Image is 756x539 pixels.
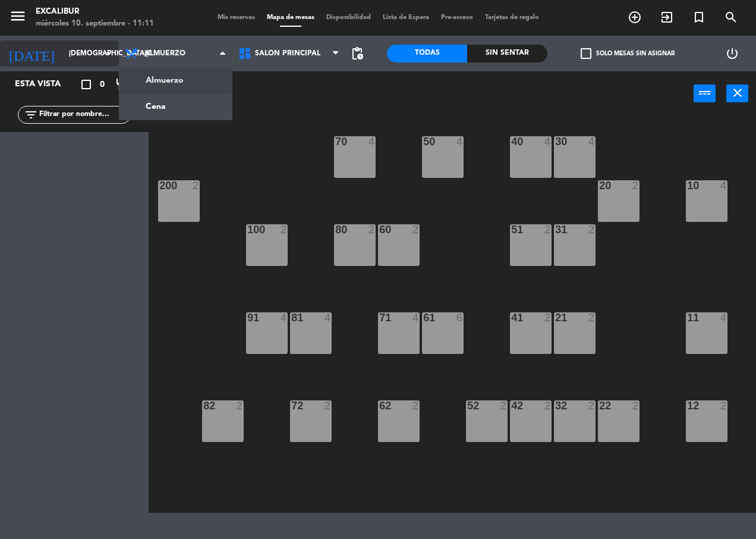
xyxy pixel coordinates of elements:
[511,224,512,235] div: 51
[555,224,556,235] div: 31
[724,10,738,24] i: search
[581,48,591,59] span: check_box_outline_blank
[102,46,116,61] i: arrow_drop_down
[255,49,320,58] span: Salón principal
[720,180,727,191] div: 4
[511,400,512,411] div: 42
[423,136,424,147] div: 50
[632,400,640,411] div: 2
[9,7,27,29] button: menu
[694,84,716,102] button: power_input
[456,312,464,323] div: 6
[632,180,640,191] div: 2
[100,78,105,92] span: 0
[24,108,38,122] i: filter_list
[144,49,185,58] span: Almuerzo
[692,10,706,24] i: turned_in_not
[377,14,435,21] span: Lista de Espera
[599,180,600,191] div: 20
[119,93,232,120] a: Cena
[544,400,552,411] div: 2
[720,312,727,323] div: 4
[281,312,288,323] div: 4
[599,400,600,411] div: 22
[511,136,512,147] div: 40
[730,86,745,100] i: close
[325,312,332,323] div: 4
[726,84,748,102] button: close
[500,400,508,411] div: 2
[588,400,596,411] div: 2
[412,312,420,323] div: 4
[555,312,556,323] div: 21
[511,312,512,323] div: 41
[79,77,93,92] i: crop_square
[387,45,467,62] div: Todas
[412,224,420,235] div: 2
[335,136,336,147] div: 70
[115,77,129,92] i: restaurant
[588,224,596,235] div: 2
[412,400,420,411] div: 2
[725,46,739,61] i: power_settings_new
[544,224,552,235] div: 2
[281,224,288,235] div: 2
[467,45,547,62] div: Sin sentar
[38,108,130,121] input: Filtrar por nombre...
[193,180,200,191] div: 2
[479,14,545,21] span: Tarjetas de regalo
[423,312,424,323] div: 61
[588,312,596,323] div: 2
[368,224,376,235] div: 2
[628,10,642,24] i: add_circle_outline
[555,136,556,147] div: 30
[203,400,204,411] div: 82
[350,46,364,61] span: pending_actions
[247,224,248,235] div: 100
[291,400,292,411] div: 72
[544,136,552,147] div: 4
[435,14,479,21] span: Pre-acceso
[237,400,244,411] div: 2
[320,14,377,21] span: Disponibilidad
[247,312,248,323] div: 91
[368,136,376,147] div: 4
[212,14,261,21] span: Mis reservas
[720,400,727,411] div: 2
[456,136,464,147] div: 4
[660,10,674,24] i: exit_to_app
[36,18,154,30] div: miércoles 10. septiembre - 11:11
[36,6,154,18] div: Excalibur
[581,48,675,59] label: Solo mesas sin asignar
[6,77,86,92] div: Esta vista
[544,312,552,323] div: 2
[261,14,320,21] span: Mapa de mesas
[9,7,27,25] i: menu
[698,86,712,100] i: power_input
[325,400,332,411] div: 2
[555,400,556,411] div: 32
[588,136,596,147] div: 4
[335,224,336,235] div: 80
[291,312,292,323] div: 81
[119,67,232,93] a: Almuerzo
